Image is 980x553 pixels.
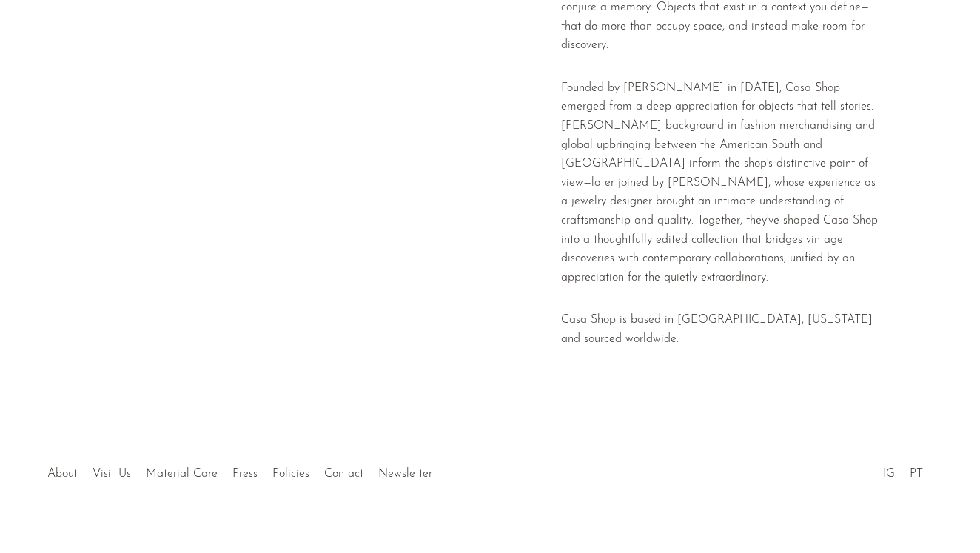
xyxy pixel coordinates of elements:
[47,468,78,480] a: About
[561,79,882,288] p: Founded by [PERSON_NAME] in [DATE], Casa Shop emerged from a deep appreciation for objects that t...
[272,468,309,480] a: Policies
[93,468,131,480] a: Visit Us
[876,456,930,484] ul: Social Medias
[883,468,895,480] a: IG
[146,468,218,480] a: Material Care
[232,468,258,480] a: Press
[324,468,363,480] a: Contact
[40,456,440,484] ul: Quick links
[910,468,923,480] a: PT
[561,311,882,349] p: Casa Shop is based in [GEOGRAPHIC_DATA], [US_STATE] and sourced worldwide.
